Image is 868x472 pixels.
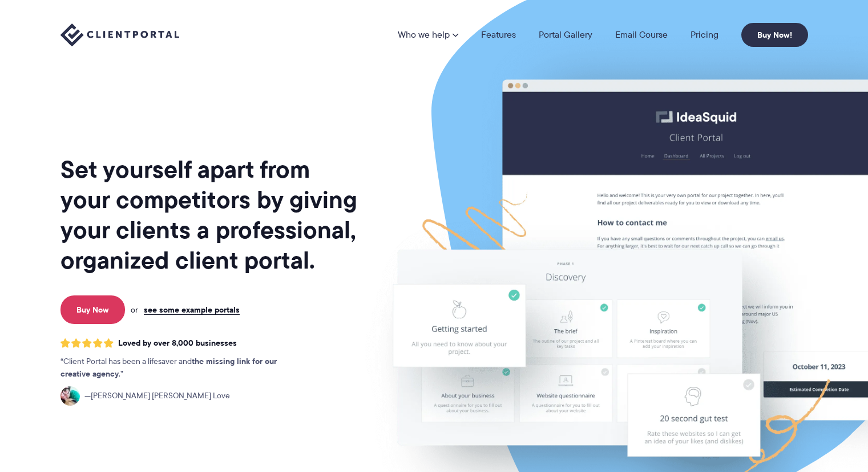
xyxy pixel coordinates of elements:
[539,30,592,39] a: Portal Gallery
[691,30,718,39] a: Pricing
[481,30,516,39] a: Features
[60,355,277,380] strong: the missing link for our creative agency
[84,390,230,402] span: [PERSON_NAME] [PERSON_NAME] Love
[741,23,808,47] a: Buy Now!
[60,355,300,381] p: Client Portal has been a lifesaver and .
[131,305,138,315] span: or
[60,295,125,324] a: Buy Now
[118,338,237,348] span: Loved by over 8,000 businesses
[144,305,240,315] a: see some example portals
[615,30,668,39] a: Email Course
[60,154,360,275] h1: Set yourself apart from your competitors by giving your clients a professional, organized client ...
[398,30,458,39] a: Who we help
